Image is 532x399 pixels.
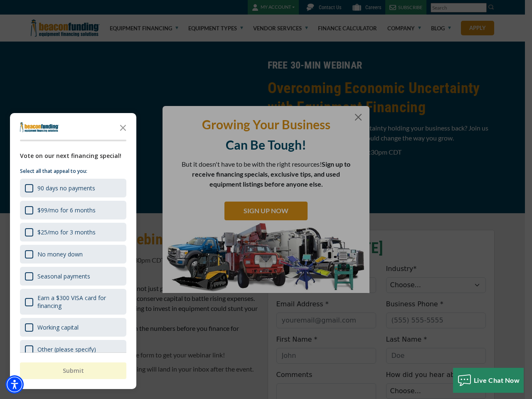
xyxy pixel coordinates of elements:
div: Seasonal payments [20,267,126,286]
div: Other (please specify) [37,345,96,353]
div: $99/mo for 6 months [37,206,96,214]
button: Submit [20,362,126,379]
div: Other (please specify) [20,340,126,359]
div: Seasonal payments [37,272,90,280]
p: Select all that appeal to you: [20,167,126,175]
div: No money down [37,250,83,258]
div: $99/mo for 6 months [20,201,126,219]
div: Earn a $300 VISA card for financing [37,294,121,310]
div: Survey [10,113,136,389]
div: Earn a $300 VISA card for financing [20,289,126,315]
div: Accessibility Menu [5,375,24,394]
div: Working capital [20,318,126,337]
div: Vote on our next financing special! [20,151,126,160]
div: $25/mo for 3 months [20,223,126,241]
div: Working capital [37,323,79,331]
div: No money down [20,245,126,264]
button: Close the survey [115,119,131,135]
span: Live Chat Now [474,376,520,384]
img: Company logo [20,122,59,132]
div: 90 days no payments [20,179,126,197]
div: $25/mo for 3 months [37,228,96,236]
div: 90 days no payments [37,184,95,192]
button: Live Chat Now [453,368,524,393]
